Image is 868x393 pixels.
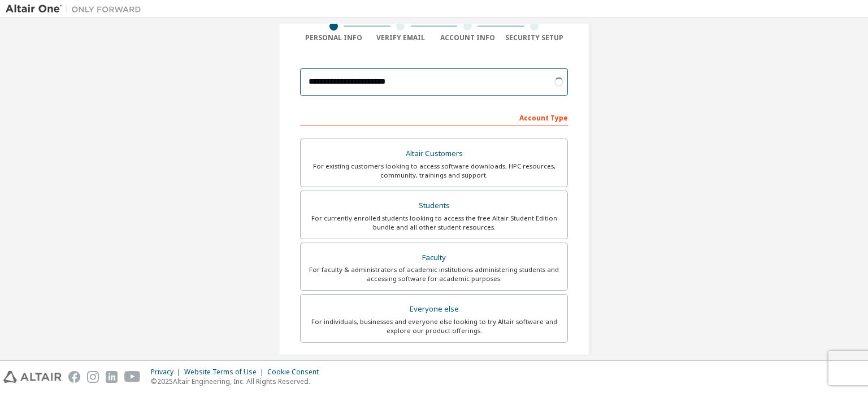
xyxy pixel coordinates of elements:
[68,371,80,383] img: facebook.svg
[87,371,99,383] img: instagram.svg
[151,368,184,377] div: Privacy
[6,3,147,15] img: Altair One
[307,265,561,283] div: For faculty & administrators of academic institutions administering students and accessing softwa...
[124,371,141,383] img: youtube.svg
[106,371,118,383] img: linkedin.svg
[307,301,561,317] div: Everyone else
[151,377,325,386] p: © 2025 Altair Engineering, Inc. All Rights Reserved.
[307,317,561,335] div: For individuals, businesses and everyone else looking to try Altair software and explore our prod...
[267,368,325,377] div: Cookie Consent
[300,108,568,126] div: Account Type
[307,146,561,162] div: Altair Customers
[307,214,561,232] div: For currently enrolled students looking to access the free Altair Student Edition bundle and all ...
[300,33,367,42] div: Personal Info
[307,162,561,180] div: For existing customers looking to access software downloads, HPC resources, community, trainings ...
[501,33,568,42] div: Security Setup
[307,198,561,214] div: Students
[367,33,435,42] div: Verify Email
[307,250,561,266] div: Faculty
[3,371,62,383] img: altair_logo.svg
[434,33,501,42] div: Account Info
[184,368,267,377] div: Website Terms of Use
